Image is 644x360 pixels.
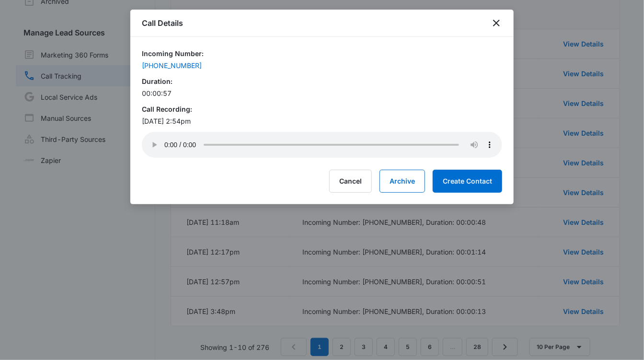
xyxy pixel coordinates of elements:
[142,60,493,70] div: [PHONE_NUMBER]
[491,17,502,29] button: close
[379,170,425,193] button: Archive
[142,76,502,86] h6: Duration:
[142,48,502,58] h6: Incoming Number:
[142,60,502,70] a: [PHONE_NUMBER]
[142,132,502,158] audio: Your browser does not support the audio tag.
[142,104,502,114] h6: Call Recording:
[329,170,372,193] button: Cancel
[433,170,502,193] button: Create Contact
[142,88,502,98] p: 00:00:57
[142,17,183,29] h1: Call Details
[142,116,502,126] p: [DATE] 2:54pm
